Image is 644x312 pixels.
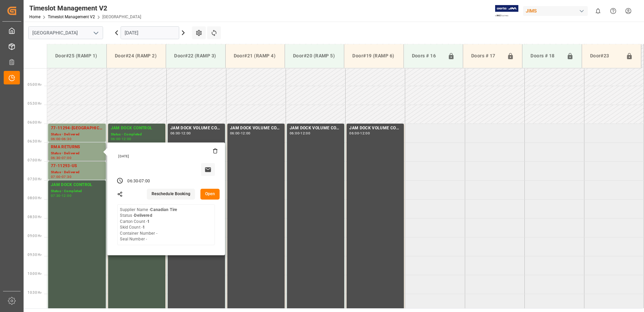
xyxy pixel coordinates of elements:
div: 12:00 [300,132,310,135]
div: [DATE] [116,154,218,159]
a: Timeslot Management V2 [48,15,95,19]
div: 12:00 [181,132,191,135]
div: Timeslot Management V2 [29,3,141,13]
button: open menu [91,28,101,38]
img: Exertis%20JAM%20-%20Email%20Logo.jpg_1722504956.jpg [495,5,518,17]
div: 07:30 [62,175,71,178]
div: Status - Delivered [51,132,103,137]
div: - [299,132,300,135]
span: 05:00 Hr [28,83,41,86]
div: 07:00 [62,156,71,159]
div: JIMS [523,6,588,16]
div: Supplier Name - Status - Carton Count - Skid Count - Container Number - Seal Number - [120,207,177,242]
div: 06:30 [62,137,71,140]
span: 10:30 Hr [28,291,41,294]
div: 12:00 [62,194,71,197]
div: Doors # 16 [409,50,445,62]
div: 07:30 [51,194,61,197]
input: DD.MM.YYYY [121,26,179,39]
span: 07:00 Hr [28,158,41,162]
b: 1 [147,219,150,224]
span: 06:30 Hr [28,139,41,143]
div: 06:30 [127,178,138,184]
div: JAM DOCK VOLUME CONTROL [230,125,282,132]
div: 07:00 [139,178,150,184]
div: JAM DOCK CONTROL [51,182,103,188]
button: Reschedule Booking [147,189,195,200]
div: 06:00 [230,132,240,135]
div: 06:00 [51,137,61,140]
div: Door#20 (RAMP 5) [290,50,339,62]
button: JIMS [523,4,590,17]
div: Status - Completed [51,188,103,194]
div: Doors # 18 [528,50,563,62]
input: Type to search/select [28,26,103,39]
a: Home [29,15,40,19]
div: JAM DOCK VOLUME CONTROL [290,125,342,132]
div: RMA RETURNS [51,144,103,151]
b: Delivered [134,213,152,218]
div: 12:00 [241,132,251,135]
div: Door#19 (RAMP 6) [350,50,398,62]
div: 06:30 [51,156,61,159]
button: Help Center [606,3,621,19]
span: 06:00 Hr [28,121,41,124]
div: Status - Delivered [51,170,103,175]
div: Door#21 (RAMP 4) [231,50,279,62]
div: 12:00 [122,137,131,140]
div: - [61,137,62,140]
div: JAM DOCK CONTROL [111,125,163,132]
div: JAM DOCK VOLUME CONTROL [170,125,222,132]
span: 09:00 Hr [28,234,41,238]
span: 09:30 Hr [28,253,41,257]
div: Door#25 (RAMP 1) [53,50,101,62]
div: 77-11294-[GEOGRAPHIC_DATA] [51,125,103,132]
div: 12:00 [360,132,370,135]
div: Door#24 (RAMP 2) [112,50,160,62]
div: 77-11293-US [51,163,103,170]
div: - [120,137,121,140]
span: 10:00 Hr [28,272,41,276]
button: show 0 new notifications [590,3,606,19]
div: JAM DOCK VOLUME CONTROL [349,125,401,132]
span: 08:00 Hr [28,196,41,200]
div: 07:00 [51,175,61,178]
div: - [240,132,241,135]
div: Status - Completed [111,132,163,137]
div: Doors # 17 [469,50,504,62]
div: 06:00 [170,132,180,135]
div: - [138,178,139,184]
span: 08:30 Hr [28,215,41,219]
div: Door#22 (RAMP 3) [171,50,220,62]
div: 06:00 [349,132,359,135]
b: Canadian Tire [150,207,177,212]
span: 07:30 Hr [28,177,41,181]
div: Door#23 [587,50,623,62]
div: - [61,156,62,159]
div: - [359,132,360,135]
span: 05:30 Hr [28,102,41,105]
div: 06:00 [290,132,299,135]
button: Open [200,189,220,200]
b: 1 [142,225,145,230]
div: - [180,132,181,135]
div: - [61,175,62,178]
div: - [61,194,62,197]
div: Status - Delivered [51,151,103,156]
div: 06:00 [111,137,121,140]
